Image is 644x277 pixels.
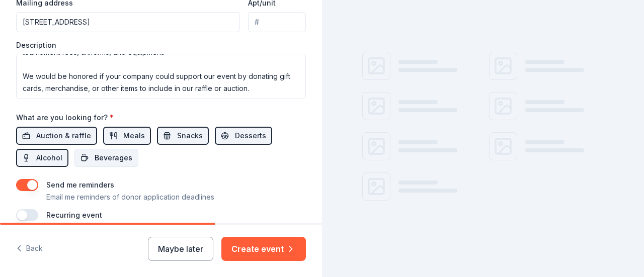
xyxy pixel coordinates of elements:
[157,127,209,145] button: Snacks
[36,152,62,164] span: Alcohol
[95,152,132,164] span: Beverages
[16,40,56,50] label: Description
[46,180,114,189] label: Send me reminders
[221,237,306,261] button: Create event
[16,113,114,123] label: What are you looking for?
[46,191,214,203] p: Email me reminders of donor application deadlines
[16,238,43,259] button: Back
[16,54,306,99] textarea: I am writing on behalf of the Irvine Dolphins Youth Baseball 10u team, a non-profit baseball orga...
[74,149,138,167] button: Beverages
[16,149,68,167] button: Alcohol
[177,130,203,142] span: Snacks
[123,130,145,142] span: Meals
[148,237,213,261] button: Maybe later
[248,12,306,32] input: #
[36,130,91,142] span: Auction & raffle
[103,127,151,145] button: Meals
[235,130,266,142] span: Desserts
[16,12,240,32] input: Enter a US address
[16,127,97,145] button: Auction & raffle
[46,211,102,219] label: Recurring event
[215,127,272,145] button: Desserts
